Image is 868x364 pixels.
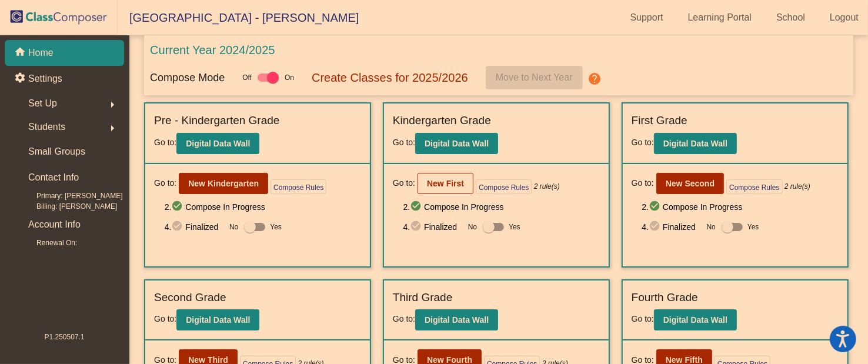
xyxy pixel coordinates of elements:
[312,69,468,86] p: Create Classes for 2025/2026
[784,181,810,192] i: 2 rule(s)
[393,314,415,323] span: Go to:
[28,143,85,160] p: Small Groups
[18,238,77,248] span: Renewal On:
[496,72,573,82] span: Move to Next Year
[176,133,259,154] button: Digital Data Wall
[476,179,532,194] button: Compose Rules
[285,72,294,83] span: On
[632,177,654,189] span: Go to:
[425,139,489,148] b: Digital Data Wall
[663,139,727,148] b: Digital Data Wall
[425,315,489,325] b: Digital Data Wall
[118,8,359,27] span: [GEOGRAPHIC_DATA] - [PERSON_NAME]
[165,220,223,234] span: 4. Finalized
[271,179,326,194] button: Compose Rules
[587,72,602,86] mat-icon: help
[707,222,716,232] span: No
[186,315,250,325] b: Digital Data Wall
[14,46,28,60] mat-icon: home
[171,220,185,234] mat-icon: check_circle
[270,220,282,234] span: Yes
[509,220,520,234] span: Yes
[154,289,226,306] label: Second Grade
[654,309,737,330] button: Digital Data Wall
[632,314,654,323] span: Go to:
[656,173,724,194] button: New Second
[154,177,176,189] span: Go to:
[632,112,687,129] label: First Grade
[654,133,737,154] button: Digital Data Wall
[176,309,259,330] button: Digital Data Wall
[679,8,762,27] a: Learning Portal
[150,70,225,86] p: Compose Mode
[188,179,259,188] b: New Kindergarten
[393,112,491,129] label: Kindergarten Grade
[393,289,452,306] label: Third Grade
[642,220,700,234] span: 4. Finalized
[649,200,663,214] mat-icon: check_circle
[154,138,176,147] span: Go to:
[632,289,698,306] label: Fourth Grade
[229,222,238,232] span: No
[165,200,361,214] span: 2. Compose In Progress
[105,121,119,135] mat-icon: arrow_right
[18,201,117,212] span: Billing: [PERSON_NAME]
[242,72,252,83] span: Off
[410,200,424,214] mat-icon: check_circle
[393,138,415,147] span: Go to:
[418,173,473,194] button: New First
[468,222,477,232] span: No
[18,191,123,201] span: Primary: [PERSON_NAME]
[726,179,782,194] button: Compose Rules
[820,8,868,27] a: Logout
[666,179,715,188] b: New Second
[28,169,79,186] p: Contact Info
[403,220,462,234] span: 4. Finalized
[415,133,498,154] button: Digital Data Wall
[642,200,838,214] span: 2. Compose In Progress
[28,119,65,135] span: Students
[105,98,119,112] mat-icon: arrow_right
[747,220,759,234] span: Yes
[179,173,268,194] button: New Kindergarten
[415,309,498,330] button: Digital Data Wall
[410,220,424,234] mat-icon: check_circle
[427,179,464,188] b: New First
[621,8,673,27] a: Support
[649,220,663,234] mat-icon: check_circle
[767,8,814,27] a: School
[28,46,54,60] p: Home
[663,315,727,325] b: Digital Data Wall
[154,112,279,129] label: Pre - Kindergarten Grade
[28,95,57,112] span: Set Up
[632,138,654,147] span: Go to:
[154,314,176,323] span: Go to:
[186,139,250,148] b: Digital Data Wall
[14,72,28,86] mat-icon: settings
[28,216,81,233] p: Account Info
[171,200,185,214] mat-icon: check_circle
[150,41,275,59] p: Current Year 2024/2025
[393,177,415,189] span: Go to:
[486,66,583,89] button: Move to Next Year
[28,72,62,86] p: Settings
[534,181,560,192] i: 2 rule(s)
[403,200,600,214] span: 2. Compose In Progress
